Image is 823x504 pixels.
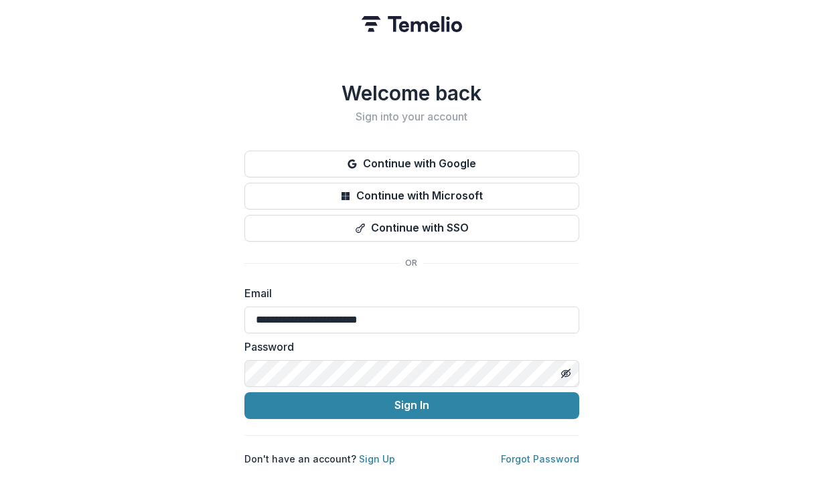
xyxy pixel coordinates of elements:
a: Forgot Password [501,453,579,465]
img: Temelio [362,16,462,32]
p: Don't have an account? [244,452,395,466]
label: Password [244,339,571,355]
h2: Sign into your account [244,110,579,123]
h1: Welcome back [244,81,579,105]
a: Sign Up [359,453,395,465]
button: Continue with SSO [244,215,579,242]
label: Email [244,285,571,301]
button: Sign In [244,392,579,419]
button: Toggle password visibility [555,363,577,384]
button: Continue with Google [244,151,579,177]
button: Continue with Microsoft [244,183,579,209]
